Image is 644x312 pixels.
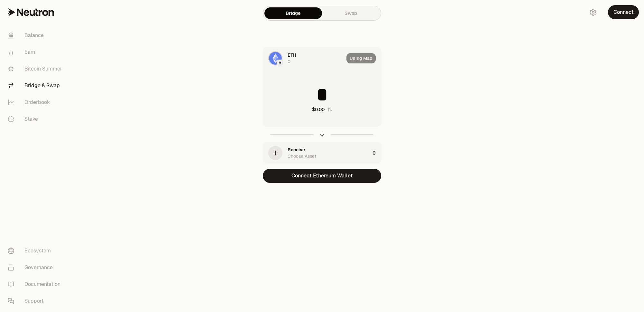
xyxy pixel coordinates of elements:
div: ReceiveChoose Asset [263,142,370,164]
a: Balance [3,27,69,44]
div: ETH LogoEthereum LogoEthereum LogoETH0 [263,47,344,69]
a: Swap [322,7,380,19]
button: ReceiveChoose Asset0 [263,142,381,164]
div: Choose Asset [288,153,316,159]
img: ETH Logo [269,52,282,65]
button: Connect Ethereum Wallet [263,169,381,183]
button: Connect [608,5,639,19]
div: Receive [288,147,305,153]
a: Ecosystem [3,242,69,259]
a: Bridge [264,7,322,19]
a: Bitcoin Summer [3,61,69,77]
a: Earn [3,44,69,61]
span: ETH [288,52,296,58]
button: $0.00 [312,106,332,113]
div: $0.00 [312,106,325,113]
a: Stake [3,111,69,128]
div: 0 [373,142,381,164]
a: Governance [3,259,69,276]
a: Bridge & Swap [3,77,69,94]
div: 0 [288,58,290,65]
a: Support [3,293,69,309]
a: Documentation [3,276,69,293]
img: Ethereum Logo [277,60,282,65]
a: Orderbook [3,94,69,111]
